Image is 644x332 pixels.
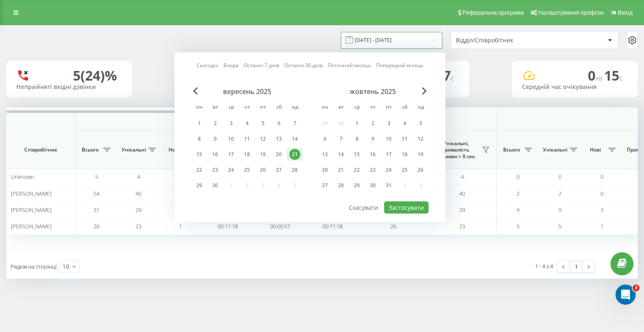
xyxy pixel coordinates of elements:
[600,173,603,180] span: 0
[365,164,381,176] div: чт 23 жовт 2025 р.
[319,180,330,191] div: 27
[381,148,397,161] div: пт 17 жовт 2025 р.
[223,117,239,130] div: ср 3 вер 2025 р.
[255,117,271,130] div: пт 5 вер 2025 р.
[287,164,303,176] div: нд 28 вер 2025 р.
[93,206,99,214] span: 31
[11,190,52,197] span: [PERSON_NAME]
[558,190,561,197] span: 2
[367,133,378,144] div: 9
[413,117,428,130] div: нд 5 жовт 2025 р.
[351,149,362,160] div: 15
[349,164,365,176] div: ср 22 жовт 2025 р.
[328,61,371,69] a: Поточний місяць
[62,262,69,271] div: 10
[365,117,381,130] div: чт 2 жовт 2025 р.
[459,206,465,214] span: 29
[422,87,427,95] span: Next Month
[414,102,427,114] abbr: неділя
[333,148,349,161] div: вт 14 жовт 2025 р.
[349,133,365,145] div: ср 8 жовт 2025 р.
[558,222,561,230] span: 5
[16,84,122,91] div: Неприйняті вхідні дзвінки
[289,165,300,175] div: 28
[207,133,223,145] div: вт 9 вер 2025 р.
[257,102,269,114] abbr: п’ятниця
[397,133,413,145] div: сб 11 жовт 2025 р.
[390,222,396,230] span: 26
[432,140,480,160] span: Унікальні, тривалість розмови > Х сек.
[415,149,426,160] div: 19
[543,146,567,153] span: Унікальні
[604,66,623,84] span: 15
[383,133,394,144] div: 10
[351,102,363,114] abbr: середа
[344,201,383,214] button: Скасувати
[367,118,378,129] div: 2
[383,149,394,160] div: 17
[317,148,333,161] div: пн 13 жовт 2025 р.
[254,218,306,235] td: 00:00:57
[517,173,519,180] span: 0
[271,117,287,130] div: сб 6 вер 2025 р.
[333,164,349,176] div: вт 21 жовт 2025 р.
[271,133,287,145] div: сб 13 вер 2025 р.
[319,149,330,160] div: 13
[319,102,331,114] abbr: понеділок
[289,149,300,160] div: 21
[273,133,284,144] div: 13
[462,9,524,16] span: Реферальна програма
[241,102,253,114] abbr: четвер
[317,133,333,145] div: пн 6 жовт 2025 р.
[239,164,255,176] div: чт 25 вер 2025 р.
[456,37,556,44] div: Відділ/Співробітник
[522,84,628,91] div: Середній час очікування
[93,222,99,230] span: 26
[367,149,378,160] div: 16
[570,261,582,272] a: 1
[289,133,300,144] div: 14
[209,102,221,114] abbr: вівторок
[273,102,285,114] abbr: субота
[517,206,519,214] span: 9
[193,102,205,114] abbr: понеділок
[399,118,410,129] div: 4
[194,149,205,160] div: 15
[223,164,239,176] div: ср 24 вер 2025 р.
[558,173,561,180] span: 0
[226,149,236,160] div: 17
[384,201,428,214] button: Застосувати
[225,102,237,114] abbr: середа
[415,165,426,175] div: 26
[365,133,381,145] div: чт 9 жовт 2025 р.
[287,117,303,130] div: нд 7 вер 2025 р.
[223,61,239,69] a: Вчора
[255,133,271,145] div: пт 12 вер 2025 р.
[210,133,221,144] div: 9
[397,117,413,130] div: сб 4 жовт 2025 р.
[239,133,255,145] div: чт 11 вер 2025 р.
[210,118,221,129] div: 2
[239,148,255,161] div: чт 18 вер 2025 р.
[351,165,362,175] div: 22
[284,61,323,69] a: Останні 30 днів
[122,146,146,153] span: Унікальні
[535,262,553,270] div: 1 - 4 з 4
[415,133,426,144] div: 12
[365,148,381,161] div: чт 16 жовт 2025 р.
[413,133,428,145] div: нд 12 жовт 2025 р.
[383,180,394,191] div: 31
[335,165,346,175] div: 21
[633,285,639,291] span: 3
[164,146,184,153] span: Нові
[241,149,252,160] div: 18
[273,149,284,160] div: 20
[241,165,252,175] div: 25
[306,218,358,235] td: 00:11:18
[207,164,223,176] div: вт 23 вер 2025 р.
[179,222,182,230] span: 1
[317,164,333,176] div: пн 20 жовт 2025 р.
[194,118,205,129] div: 1
[366,102,379,114] abbr: четвер
[413,164,428,176] div: нд 26 жовт 2025 р.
